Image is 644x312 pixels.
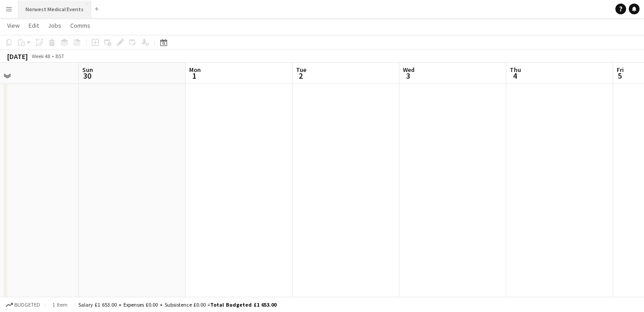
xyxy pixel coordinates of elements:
div: Salary £1 653.00 + Expenses £0.00 + Subsistence £0.00 = [78,301,276,308]
div: BST [55,53,64,59]
span: Sun [82,66,93,74]
span: Total Budgeted £1 653.00 [210,301,276,308]
a: Comms [67,20,94,31]
div: [DATE] [7,52,28,61]
a: Jobs [44,20,65,31]
span: Jobs [48,21,61,30]
span: Wed [403,66,415,74]
span: Thu [510,66,521,74]
span: 1 item [49,301,71,308]
span: 4 [508,71,521,81]
span: Fri [617,66,624,74]
a: Edit [25,20,42,31]
span: Budgeted [14,302,40,308]
span: Tue [296,66,306,74]
button: Norwest Medical Events [18,0,91,18]
span: 5 [615,71,624,81]
span: Mon [189,66,201,74]
span: 1 [188,71,201,81]
span: 3 [402,71,415,81]
span: 30 [81,71,93,81]
span: 2 [295,71,306,81]
a: View [4,20,23,31]
span: Comms [70,21,90,30]
span: Week 48 [30,53,52,59]
span: Edit [29,21,39,30]
span: View [7,21,20,30]
button: Budgeted [4,300,42,310]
